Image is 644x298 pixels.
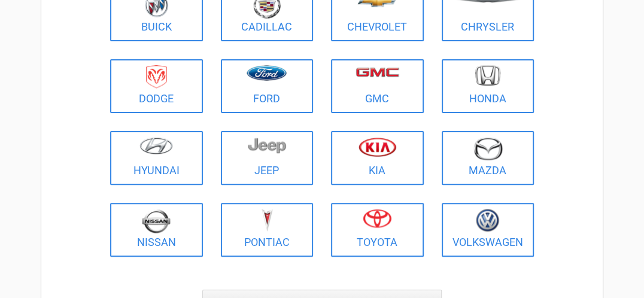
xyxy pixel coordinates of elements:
img: hyundai [139,137,173,154]
img: dodge [146,65,167,89]
img: volkswagen [476,209,499,232]
a: Dodge [110,59,203,113]
a: Nissan [110,203,203,257]
img: honda [475,65,500,86]
a: Jeep [221,131,314,185]
img: ford [247,65,287,81]
a: Mazda [442,131,534,185]
img: gmc [356,67,399,77]
a: Pontiac [221,203,314,257]
a: Volkswagen [442,203,534,257]
a: Kia [331,131,424,185]
img: pontiac [261,209,273,232]
a: Toyota [331,203,424,257]
img: nissan [142,209,171,233]
a: Hyundai [110,131,203,185]
a: Ford [221,59,314,113]
a: GMC [331,59,424,113]
img: jeep [248,137,286,154]
img: mazda [473,137,503,160]
img: kia [359,137,396,157]
a: Honda [442,59,534,113]
img: toyota [363,209,391,228]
